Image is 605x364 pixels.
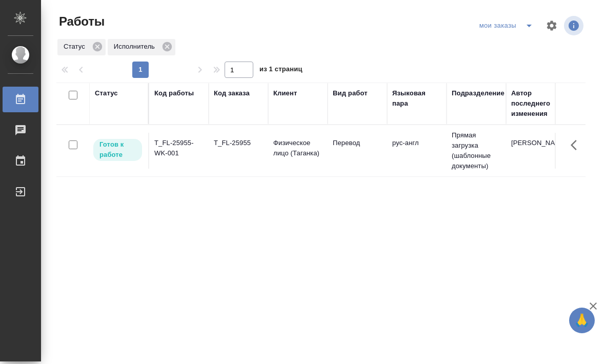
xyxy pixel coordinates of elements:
span: из 1 страниц [259,63,302,78]
span: 🙏 [573,310,591,331]
div: split button [477,17,539,34]
div: Языковая пара [392,88,441,109]
div: Исполнитель может приступить к работе [92,138,143,162]
div: Клиент [273,88,297,98]
span: Работы [56,13,105,30]
p: Исполнитель [114,42,158,52]
td: рус-англ [387,133,447,169]
div: Вид работ [333,88,368,98]
p: Готов к работе [99,139,136,160]
td: Прямая загрузка (шаблонные документы) [447,125,506,176]
div: T_FL-25955 [214,138,263,148]
button: Здесь прячутся важные кнопки [564,133,589,157]
td: [PERSON_NAME] [506,133,566,169]
div: Код заказа [214,88,250,98]
p: Физическое лицо (Таганка) [273,138,322,158]
p: Перевод [333,138,382,148]
div: Статус [57,39,106,55]
span: Настроить таблицу [539,13,564,38]
p: Статус [64,42,89,52]
td: T_FL-25955-WK-001 [149,133,209,169]
span: Посмотреть информацию [564,16,586,35]
div: Статус [95,88,118,98]
div: Исполнитель [108,39,175,55]
div: Автор последнего изменения [511,88,560,119]
button: 🙏 [569,308,595,333]
div: Подразделение [452,88,505,98]
div: Код работы [154,88,194,98]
